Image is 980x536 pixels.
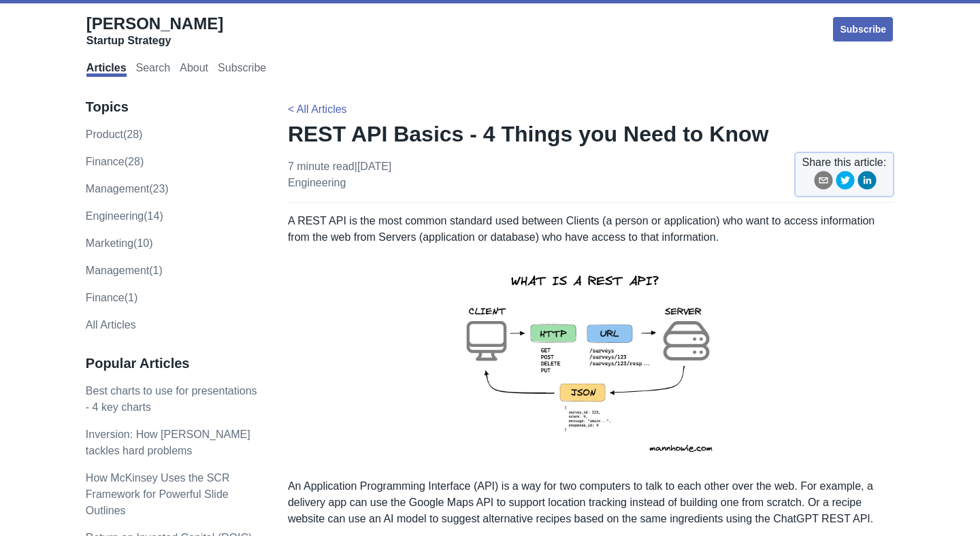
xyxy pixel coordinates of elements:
a: finance(28) [86,156,144,167]
p: An Application Programming Interface (API) is a way for two computers to talk to each other over ... [288,478,894,527]
span: Share this article: [802,154,887,171]
a: Best charts to use for presentations - 4 key charts [86,385,257,413]
p: 7 minute read | [DATE] [288,158,391,191]
h3: Topics [86,99,259,116]
div: Startup Strategy [86,34,223,48]
a: Finance(1) [86,292,137,303]
h3: Popular Articles [86,355,259,372]
a: < All Articles [288,103,347,115]
a: engineering [288,177,346,188]
button: linkedin [857,171,877,195]
a: management(23) [86,183,169,195]
button: twitter [836,171,855,195]
a: Articles [86,62,127,77]
a: [PERSON_NAME]Startup Strategy [86,14,223,48]
p: A REST API is the most common standard used between Clients (a person or application) who want to... [288,213,894,246]
a: Inversion: How [PERSON_NAME] tackles hard problems [86,429,250,456]
a: engineering(14) [86,210,163,222]
a: Management(1) [86,265,163,276]
a: Search [136,62,171,77]
a: Subscribe [218,62,266,77]
a: How McKinsey Uses the SCR Framework for Powerful Slide Outlines [86,472,230,516]
img: rest-api [442,256,740,467]
span: [PERSON_NAME] [86,14,223,33]
a: About [180,62,208,77]
a: All Articles [86,319,136,331]
h1: REST API Basics - 4 Things you Need to Know [288,120,894,148]
button: email [814,171,833,195]
a: marketing(10) [86,237,153,249]
a: Subscribe [832,16,894,43]
a: product(28) [86,129,143,140]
